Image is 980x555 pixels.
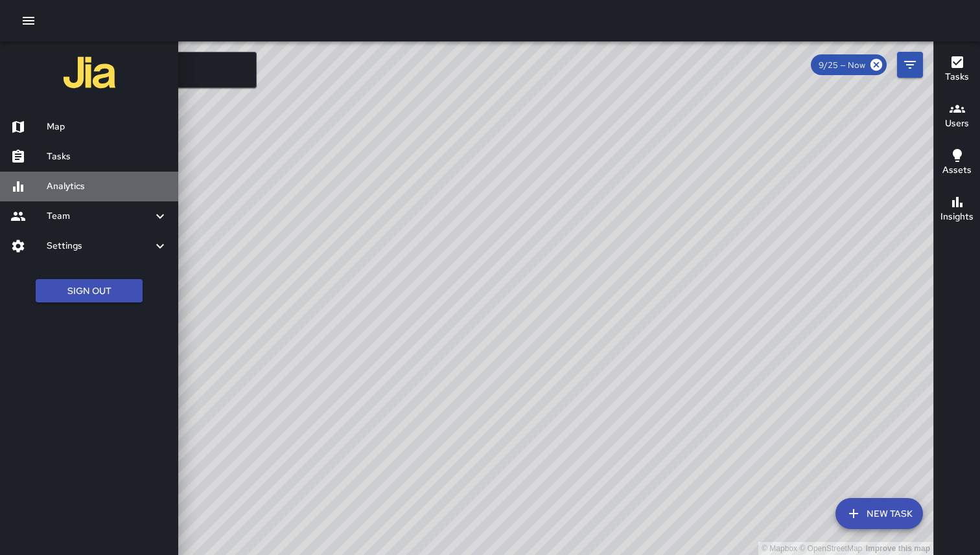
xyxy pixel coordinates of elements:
[940,210,974,224] h6: Insights
[36,279,143,303] button: Sign Out
[47,239,152,253] h6: Settings
[835,498,923,529] button: New Task
[47,150,168,164] h6: Tasks
[64,47,115,98] img: jia-logo
[47,209,152,223] h6: Team
[942,163,972,177] h6: Assets
[945,70,969,84] h6: Tasks
[47,120,168,134] h6: Map
[945,117,969,131] h6: Users
[47,179,168,194] h6: Analytics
